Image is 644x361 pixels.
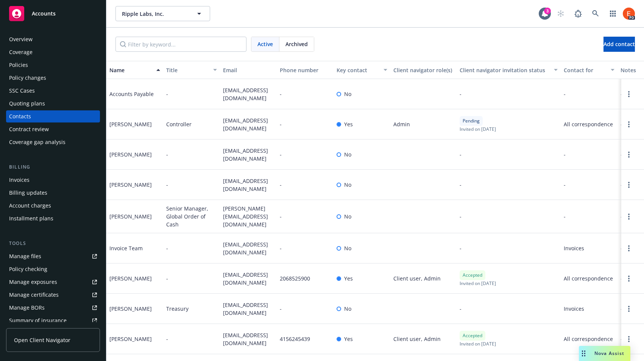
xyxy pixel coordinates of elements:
[6,3,100,24] a: Accounts
[6,289,100,301] a: Manage certificates
[553,6,568,21] a: Start snowing
[6,59,100,71] a: Policies
[564,244,614,252] span: Invoices
[337,66,379,74] div: Key contact
[109,181,152,189] div: [PERSON_NAME]
[624,90,633,99] a: Open options
[6,163,100,171] div: Billing
[9,250,41,262] div: Manage files
[115,37,246,52] input: Filter by keyword...
[223,177,274,193] span: [EMAIL_ADDRESS][DOMAIN_NAME]
[223,116,274,132] span: [EMAIL_ADDRESS][DOMAIN_NAME]
[463,332,482,339] span: Accepted
[9,200,51,212] div: Account charges
[460,126,496,132] span: Invited on [DATE]
[166,274,168,282] span: -
[344,244,351,252] span: No
[344,305,351,313] span: No
[463,118,480,124] span: Pending
[109,244,143,252] div: Invoice Team
[460,90,462,98] span: -
[393,66,454,74] div: Client navigator role(s)
[564,66,606,74] div: Contact for
[624,120,633,129] a: Open options
[460,341,496,347] span: Invited on [DATE]
[166,335,168,343] span: -
[223,86,274,102] span: [EMAIL_ADDRESS][DOMAIN_NAME]
[9,46,33,58] div: Coverage
[6,98,100,110] a: Quoting plans
[223,205,274,228] span: [PERSON_NAME][EMAIL_ADDRESS][DOMAIN_NAME]
[109,90,154,98] div: Accounts Payable
[603,40,635,48] span: Add contact
[9,85,35,97] div: SSC Cases
[6,276,100,288] a: Manage exposures
[109,150,152,158] div: [PERSON_NAME]
[460,181,462,189] span: -
[344,212,351,220] span: No
[594,350,624,356] span: Nova Assist
[393,274,441,282] span: Client user, Admin
[166,90,168,98] span: -
[14,336,70,344] span: Open Client Navigator
[624,212,633,221] a: Open options
[564,120,614,128] span: All correspondence
[115,6,210,21] button: Ripple Labs, Inc.
[280,244,282,252] span: -
[9,98,45,110] div: Quoting plans
[9,315,67,327] div: Summary of insurance
[163,61,220,79] button: Title
[280,212,282,220] span: -
[32,11,56,17] span: Accounts
[280,181,282,189] span: -
[624,244,633,253] a: Open options
[223,147,274,163] span: [EMAIL_ADDRESS][DOMAIN_NAME]
[257,40,273,48] span: Active
[460,212,462,220] span: -
[344,150,351,158] span: No
[579,346,588,361] div: Drag to move
[457,61,561,79] button: Client navigator invitation status
[571,6,586,21] a: Report a Bug
[9,289,59,301] div: Manage certificates
[6,85,100,97] a: SSC Cases
[460,305,462,313] span: -
[588,6,603,21] a: Search
[393,120,410,128] span: Admin
[6,315,100,327] a: Summary of insurance
[564,305,614,313] span: Invoices
[9,136,65,148] div: Coverage gap analysis
[579,346,630,361] button: Nova Assist
[166,181,168,189] span: -
[6,212,100,225] a: Installment plans
[460,66,549,74] div: Client navigator invitation status
[393,335,441,343] span: Client user, Admin
[6,123,100,135] a: Contract review
[6,72,100,84] a: Policy changes
[223,66,274,74] div: Email
[223,240,274,256] span: [EMAIL_ADDRESS][DOMAIN_NAME]
[460,280,496,287] span: Invited on [DATE]
[109,274,152,282] div: [PERSON_NAME]
[6,33,100,45] a: Overview
[460,150,462,158] span: -
[166,305,189,313] span: Treasury
[9,263,47,275] div: Policy checking
[280,305,282,313] span: -
[280,274,310,282] span: 2068525900
[166,150,168,158] span: -
[6,250,100,262] a: Manage files
[277,61,334,79] button: Phone number
[564,150,566,158] span: -
[561,61,617,79] button: Contact for
[564,274,614,282] span: All correspondence
[280,150,282,158] span: -
[603,37,635,52] button: Add contact
[390,61,457,79] button: Client navigator role(s)
[220,61,277,79] button: Email
[166,244,168,252] span: -
[166,66,209,74] div: Title
[564,212,566,220] span: -
[122,10,187,18] span: Ripple Labs, Inc.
